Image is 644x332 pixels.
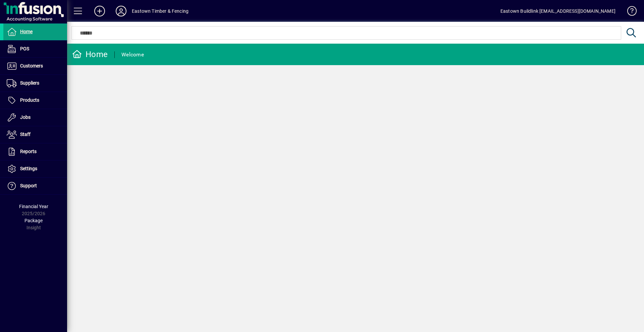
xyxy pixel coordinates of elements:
[500,6,615,16] div: Eastown Buildlink [EMAIL_ADDRESS][DOMAIN_NAME]
[3,58,67,75] a: Customers
[3,143,67,160] a: Reports
[3,178,67,194] a: Support
[20,46,29,51] span: POS
[19,204,48,209] span: Financial Year
[110,5,132,17] button: Profile
[24,218,43,223] span: Package
[20,63,43,68] span: Customers
[20,132,31,137] span: Staff
[121,49,144,60] div: Welcome
[20,166,37,171] span: Settings
[20,97,39,103] span: Products
[20,29,33,34] span: Home
[72,49,108,60] div: Home
[3,109,67,126] a: Jobs
[3,75,67,92] a: Suppliers
[20,183,37,188] span: Support
[3,92,67,109] a: Products
[3,126,67,143] a: Staff
[20,114,31,120] span: Jobs
[622,1,636,23] a: Knowledge Base
[89,5,110,17] button: Add
[20,149,37,154] span: Reports
[3,41,67,57] a: POS
[132,6,189,16] div: Eastown Timber & Fencing
[20,80,39,86] span: Suppliers
[3,160,67,177] a: Settings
